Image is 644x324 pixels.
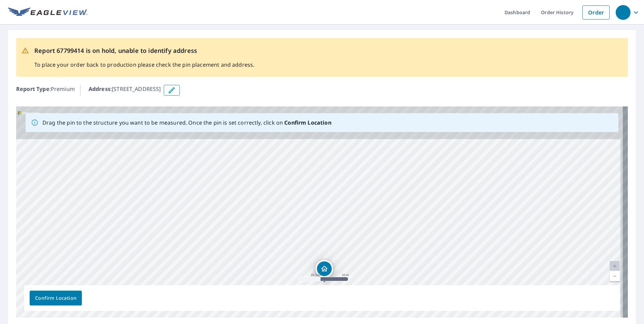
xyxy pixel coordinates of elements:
[34,61,254,69] p: To place your order back to production please check the pin placement and address.
[30,291,82,305] button: Confirm Location
[610,271,620,281] a: Current Level 20, Zoom Out
[316,260,333,281] div: Dropped pin, building 1, Residential property, 521 N 11th St Guthrie, OK 73044
[16,85,75,96] p: : Premium
[35,294,76,302] span: Confirm Location
[610,261,620,271] a: Current Level 20, Zoom In Disabled
[582,5,610,20] a: Order
[8,7,88,18] img: EV Logo
[284,119,331,126] b: Confirm Location
[42,119,331,127] p: Drag the pin to the structure you want to be measured. Once the pin is set correctly, click on
[16,85,50,93] b: Report Type
[89,85,110,93] b: Address
[89,85,161,96] p: : [STREET_ADDRESS]
[34,46,254,55] p: Report 67799414 is on hold, unable to identify address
